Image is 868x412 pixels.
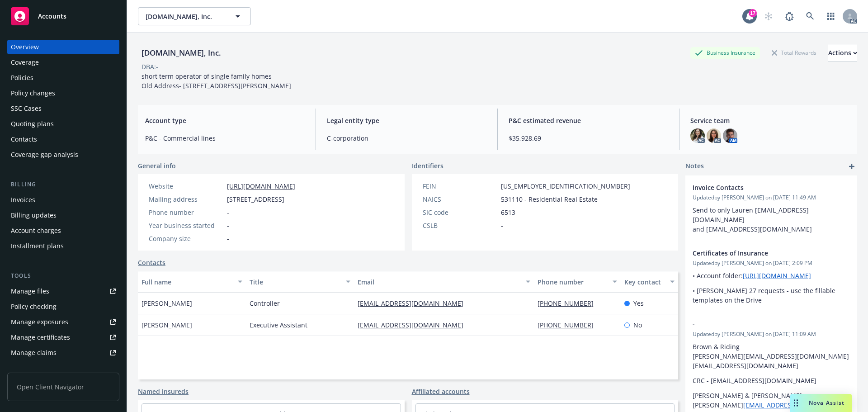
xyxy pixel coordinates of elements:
div: SSC Cases [11,101,42,116]
span: - [501,221,503,230]
span: Certificates of Insurance [693,248,826,258]
a: Manage exposures [7,315,119,329]
div: DBA: - [142,62,158,71]
div: Coverage [11,55,39,70]
div: Mailing address [149,194,223,204]
a: Policy changes [7,86,119,100]
span: Updated by [PERSON_NAME] on [DATE] 11:49 AM [693,194,850,202]
span: Executive Assistant [250,320,307,330]
span: [US_EMPLOYER_IDENTIFICATION_NUMBER] [501,181,630,191]
a: Manage files [7,284,119,298]
span: Account type [145,116,305,125]
div: Tools [7,271,119,280]
div: NAICS [423,194,497,204]
a: Coverage gap analysis [7,147,119,162]
span: [DOMAIN_NAME], Inc. [146,12,224,21]
span: [PERSON_NAME] [142,320,192,330]
p: • [PERSON_NAME] 27 requests - use the fillable templates on the Drive [693,286,850,305]
a: [PHONE_NUMBER] [538,321,601,329]
span: 6513 [501,208,515,217]
a: Installment plans [7,239,119,253]
p: Brown & Riding [PERSON_NAME][EMAIL_ADDRESS][DOMAIN_NAME] [EMAIL_ADDRESS][DOMAIN_NAME] [693,342,850,370]
a: Manage claims [7,346,119,360]
button: Email [354,271,534,293]
div: Overview [11,40,39,54]
div: Manage exposures [11,315,68,329]
div: Policy changes [11,86,55,100]
button: Nova Assist [790,394,852,412]
div: SIC code [423,208,497,217]
div: Invoice ContactsUpdatedby [PERSON_NAME] on [DATE] 11:49 AMSend to only Lauren [EMAIL_ADDRESS][DOM... [685,175,857,241]
div: CSLB [423,221,497,230]
p: [PERSON_NAME] & [PERSON_NAME] - [PERSON_NAME] [693,391,850,410]
button: [DOMAIN_NAME], Inc. [138,7,251,25]
div: Manage BORs [11,361,53,375]
span: [PERSON_NAME] [142,298,192,308]
div: Policies [11,71,33,85]
a: Overview [7,40,119,54]
a: Coverage [7,55,119,70]
span: Open Client Navigator [7,373,119,401]
a: add [846,161,857,172]
div: Company size [149,234,223,243]
div: Manage certificates [11,330,70,345]
a: Manage BORs [7,361,119,375]
div: Account charges [11,223,61,238]
div: Quoting plans [11,117,54,131]
span: General info [138,161,176,170]
span: No [633,320,642,330]
div: Actions [828,44,857,62]
a: Invoices [7,193,119,207]
span: Controller [250,298,280,308]
div: Full name [142,277,232,287]
div: [DOMAIN_NAME], Inc. [138,47,225,59]
span: C-corporation [327,133,486,143]
button: Actions [828,44,857,62]
span: Nova Assist [809,399,844,407]
a: [PHONE_NUMBER] [538,299,601,308]
a: Contacts [138,258,165,267]
div: Contacts [11,132,37,147]
a: Policy checking [7,299,119,314]
span: Legal entity type [327,116,486,125]
span: - [227,208,229,217]
div: Installment plans [11,239,64,253]
button: Full name [138,271,246,293]
a: Billing updates [7,208,119,223]
button: Key contact [621,271,678,293]
img: photo [723,128,737,143]
a: Named insureds [138,387,189,396]
div: Manage claims [11,346,57,360]
div: Year business started [149,221,223,230]
div: Title [250,277,340,287]
span: [STREET_ADDRESS] [227,194,284,204]
a: Contacts [7,132,119,147]
a: [EMAIL_ADDRESS][DOMAIN_NAME] [358,299,471,308]
a: Policies [7,71,119,85]
span: - [227,234,229,243]
span: - [227,221,229,230]
span: Updated by [PERSON_NAME] on [DATE] 2:09 PM [693,259,850,267]
button: Phone number [534,271,620,293]
span: Updated by [PERSON_NAME] on [DATE] 11:09 AM [693,330,850,338]
span: Accounts [38,13,66,20]
div: Email [358,277,520,287]
div: FEIN [423,181,497,191]
span: - [693,319,826,329]
span: Identifiers [412,161,443,170]
a: Affiliated accounts [412,387,470,396]
div: Total Rewards [767,47,821,58]
div: Drag to move [790,394,802,412]
a: SSC Cases [7,101,119,116]
div: Phone number [538,277,607,287]
div: Key contact [624,277,665,287]
a: Report a Bug [780,7,798,25]
span: P&C - Commercial lines [145,133,305,143]
div: Invoices [11,193,35,207]
span: P&C estimated revenue [509,116,668,125]
span: Service team [690,116,850,125]
button: Title [246,271,354,293]
div: Business Insurance [690,47,760,58]
div: 17 [749,9,757,17]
